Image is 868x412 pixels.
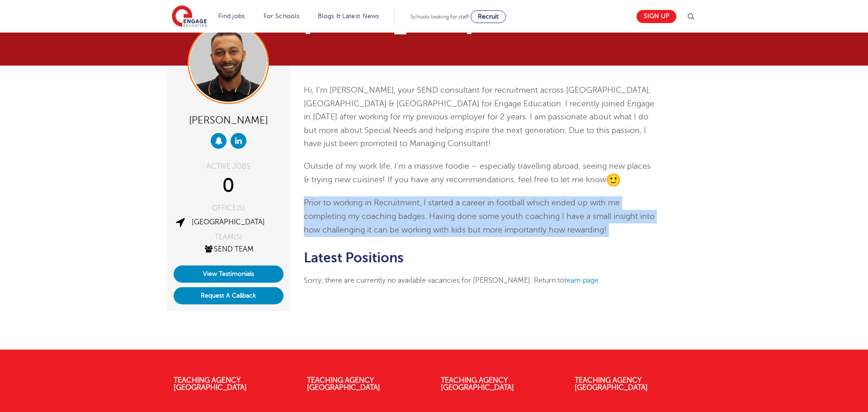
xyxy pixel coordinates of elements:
[564,276,599,284] a: team page
[174,175,283,197] div: 0
[478,13,499,20] span: Recruit
[203,245,254,253] a: SEND Team
[174,265,283,283] a: View Testimonials
[174,204,283,212] div: OFFICE(S)
[410,14,469,20] span: Schools looking for staff
[174,287,283,304] button: Request A Callback
[264,13,299,19] a: For Schools
[174,111,283,128] div: [PERSON_NAME]
[174,376,247,392] a: Teaching Agency [GEOGRAPHIC_DATA]
[172,5,207,28] img: Engage Education
[174,163,283,170] div: ACTIVE JOBS
[304,161,651,184] span: Outside of my work life, I’m a massive foodie – especially travelling abroad, seeing new places &...
[441,376,514,392] a: Teaching Agency [GEOGRAPHIC_DATA]
[304,198,655,234] span: Prior to working in Recruitment, I started a career in football which ended up with me completing...
[192,218,265,226] a: [GEOGRAPHIC_DATA]
[304,275,656,286] p: Sorry, there are currently no available vacancies for [PERSON_NAME]. Return to .
[637,10,676,23] a: Sign up
[606,173,621,187] img: ?
[174,233,283,241] div: TEAM(S)
[575,376,648,392] a: Teaching Agency [GEOGRAPHIC_DATA]
[304,14,519,36] h1: [PERSON_NAME]
[318,13,379,19] a: Blogs & Latest News
[471,10,506,23] a: Recruit
[304,85,654,148] span: Hi, I’m [PERSON_NAME], your SEND consultant for recruitment across [GEOGRAPHIC_DATA], [GEOGRAPHIC...
[218,13,245,19] a: Find jobs
[307,376,380,392] a: Teaching Agency [GEOGRAPHIC_DATA]
[304,250,656,265] h2: Latest Positions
